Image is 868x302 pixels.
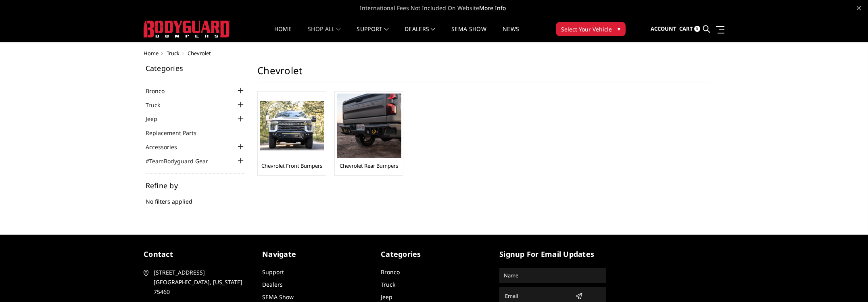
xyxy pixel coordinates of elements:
[146,65,246,72] h5: Categories
[340,162,398,169] a: Chevrolet Rear Bumpers
[381,249,487,260] h5: Categories
[146,87,175,95] a: Bronco
[144,21,230,37] img: BODYGUARD BUMPERS
[146,182,246,214] div: No filters applied
[144,50,159,57] a: Home
[561,25,612,33] span: Select Your Vehicle
[501,269,605,282] input: Name
[679,18,700,40] a: Cart 0
[257,65,711,83] h1: Chevrolet
[274,26,292,42] a: Home
[618,25,620,33] span: ▾
[188,50,211,57] span: Chevrolet
[262,249,369,260] h5: Navigate
[479,4,506,12] a: More Info
[144,249,250,260] h5: contact
[499,249,606,260] h5: signup for email updates
[381,281,395,288] a: Truck
[146,182,246,189] h5: Refine by
[261,162,322,169] a: Chevrolet Front Bumpers
[556,22,626,36] button: Select Your Vehicle
[154,268,247,297] span: [STREET_ADDRESS] [GEOGRAPHIC_DATA], [US_STATE] 75460
[651,18,676,40] a: Account
[679,25,693,32] span: Cart
[167,50,179,57] a: Truck
[262,293,294,301] a: SEMA Show
[405,26,435,42] a: Dealers
[451,26,486,42] a: SEMA Show
[308,26,340,42] a: shop all
[146,115,167,123] a: Jeep
[503,26,519,42] a: News
[694,26,700,32] span: 0
[651,25,676,32] span: Account
[262,268,284,276] a: Support
[146,143,187,151] a: Accessories
[357,26,388,42] a: Support
[262,281,283,288] a: Dealers
[146,157,218,165] a: #TeamBodyguard Gear
[146,101,170,109] a: Truck
[381,293,392,301] a: Jeep
[381,268,400,276] a: Bronco
[146,129,207,137] a: Replacement Parts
